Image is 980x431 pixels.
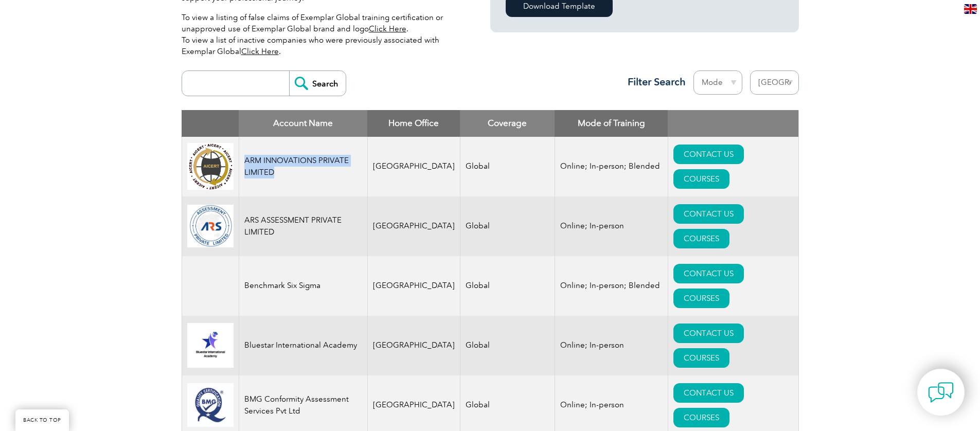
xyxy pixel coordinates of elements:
th: Account Name: activate to sort column descending [239,110,367,137]
th: Mode of Training: activate to sort column ascending [555,110,668,137]
td: Online; In-person [555,316,668,375]
a: CONTACT US [673,383,744,403]
th: : activate to sort column ascending [668,110,798,137]
img: contact-chat.png [928,380,954,405]
a: BACK TO TOP [15,409,69,431]
a: COURSES [673,348,729,368]
a: COURSES [673,169,729,189]
th: Home Office: activate to sort column ascending [367,110,460,137]
img: 6d429293-486f-eb11-a812-002248153038-logo.jpg [187,383,234,427]
td: Global [460,256,555,316]
td: Global [460,137,555,196]
p: To view a listing of false claims of Exemplar Global training certification or unapproved use of ... [182,12,459,57]
a: CONTACT US [673,204,744,224]
td: Benchmark Six Sigma [239,256,367,316]
td: [GEOGRAPHIC_DATA] [367,137,460,196]
td: ARM INNOVATIONS PRIVATE LIMITED [239,137,367,196]
a: COURSES [673,229,729,248]
input: Search [289,71,346,96]
img: 0db89cae-16d3-ed11-a7c7-0022481565fd-logo.jpg [187,323,234,367]
a: COURSES [673,289,729,308]
img: 509b7a2e-6565-ed11-9560-0022481565fd-logo.png [187,205,234,248]
td: Global [460,196,555,256]
td: [GEOGRAPHIC_DATA] [367,316,460,375]
td: [GEOGRAPHIC_DATA] [367,196,460,256]
td: Online; In-person; Blended [555,137,668,196]
h3: Filter Search [621,76,686,88]
td: Online; In-person; Blended [555,256,668,316]
th: Coverage: activate to sort column ascending [460,110,555,137]
img: en [964,4,977,14]
td: Bluestar International Academy [239,316,367,375]
a: CONTACT US [673,145,744,164]
a: Click Here [241,47,279,56]
td: [GEOGRAPHIC_DATA] [367,256,460,316]
a: CONTACT US [673,264,744,283]
td: Global [460,316,555,375]
a: COURSES [673,408,729,427]
td: Online; In-person [555,196,668,256]
img: d4f7149c-8dc9-ef11-a72f-002248108aed-logo.jpg [187,143,234,190]
a: Click Here [369,24,406,33]
a: CONTACT US [673,324,744,343]
td: ARS ASSESSMENT PRIVATE LIMITED [239,196,367,256]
